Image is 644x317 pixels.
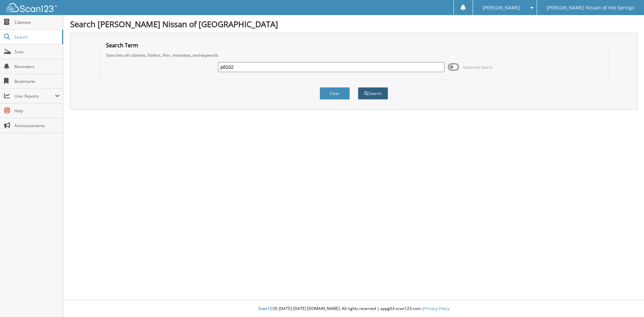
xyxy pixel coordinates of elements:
[14,108,60,114] span: Help
[7,3,57,12] img: scan123-logo-white.svg
[610,285,644,317] iframe: Chat Widget
[320,87,350,100] button: Clear
[463,65,493,70] span: Advanced Search
[14,93,55,99] span: User Reports
[70,18,637,30] h1: Search [PERSON_NAME] Nissan of [GEOGRAPHIC_DATA]
[258,306,274,311] span: Scan123
[424,306,449,311] a: Privacy Policy
[103,42,142,49] legend: Search Term
[14,49,60,55] span: Scan
[483,6,520,10] span: [PERSON_NAME]
[14,19,60,25] span: Cabinets
[14,64,60,69] span: Reminders
[103,52,605,58] div: Searches all cabinets, folders, files, metadata, and keywords
[14,78,60,84] span: Bookmarks
[547,6,634,10] span: [PERSON_NAME] Nissan of Hot Springs
[358,87,388,100] button: Search
[14,34,59,40] span: Search
[14,123,60,128] span: Announcements
[63,301,644,317] div: © [DATE]-[DATE] [DOMAIN_NAME]. All rights reserved | appg03-scan123-com |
